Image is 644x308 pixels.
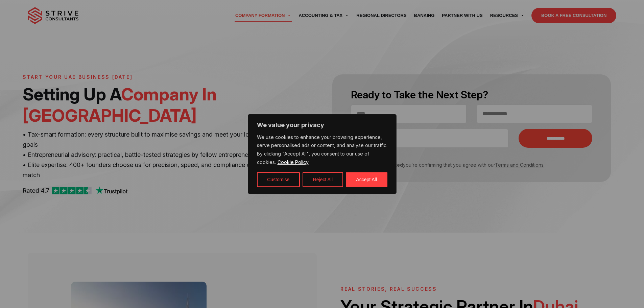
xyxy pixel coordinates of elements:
p: We use cookies to enhance your browsing experience, serve personalised ads or content, and analys... [257,133,387,167]
div: We value your privacy [248,114,397,194]
button: Reject All [303,172,343,187]
button: Customise [257,172,300,187]
button: Accept All [346,172,387,187]
a: Cookie Policy [277,159,309,165]
p: We value your privacy [257,121,387,129]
